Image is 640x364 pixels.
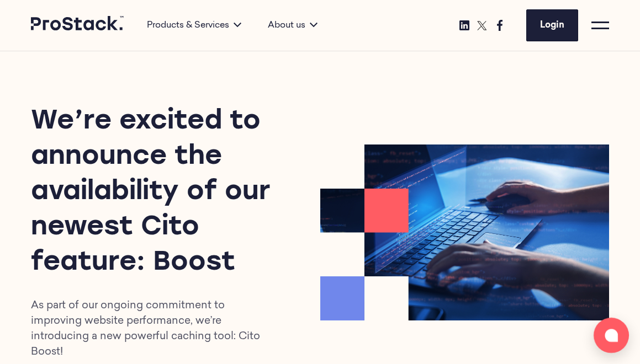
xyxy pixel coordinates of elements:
[31,104,289,281] h1: We’re excited to announce the availability of our newest Cito feature: Boost
[134,19,255,32] div: Products & Services
[31,16,125,35] a: Prostack logo
[255,19,331,32] div: About us
[526,9,578,41] a: Login
[540,21,564,30] span: Login
[594,318,629,353] button: Open chat window
[31,298,263,360] p: As part of our ongoing commitment to improving website performance, we’re introducing a new power...
[320,144,610,320] img: Prostack-BlogImage-June25-CitoBoost-768x468.png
